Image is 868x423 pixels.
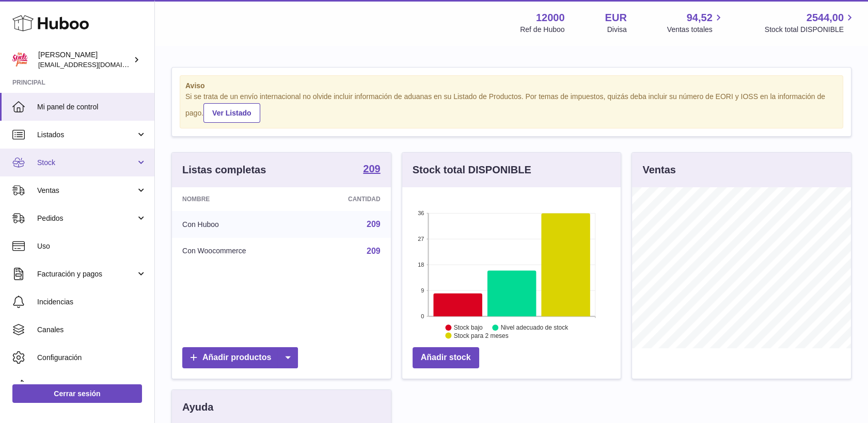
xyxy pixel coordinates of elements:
span: 94,52 [687,11,713,25]
h3: Listas completas [182,163,266,177]
td: Con Woocommerce [172,238,306,265]
span: Canales [37,325,147,335]
strong: EUR [605,11,627,25]
text: 18 [418,262,424,268]
td: Con Huboo [172,211,306,238]
span: Configuración [37,353,147,363]
th: Nombre [172,187,306,211]
span: 2544,00 [807,11,844,25]
span: Ventas totales [667,25,724,35]
span: Incidencias [37,297,147,307]
strong: Aviso [185,81,838,91]
a: Añadir productos [182,347,298,368]
a: 209 [367,247,381,255]
text: 9 [421,287,424,294]
h3: Ventas [642,163,675,177]
a: 94,52 Ventas totales [667,11,724,35]
img: mar@ensuelofirme.com [12,52,28,68]
strong: 209 [363,164,380,174]
span: Ventas [37,186,136,196]
strong: 12000 [536,11,565,25]
a: Añadir stock [413,347,479,368]
span: Devoluciones [37,381,147,391]
span: Uso [37,241,147,251]
a: 2544,00 Stock total DISPONIBLE [765,11,856,35]
th: Cantidad [306,187,390,211]
span: Stock [37,158,136,168]
span: [EMAIL_ADDRESS][DOMAIN_NAME] [38,60,152,69]
text: Nivel adecuado de stock [501,324,569,331]
div: Si se trata de un envío internacional no olvide incluir información de aduanas en su Listado de P... [185,92,838,123]
span: Mi panel de control [37,102,147,112]
a: 209 [367,220,381,229]
text: 0 [421,313,424,319]
span: Pedidos [37,214,136,223]
div: Ref de Huboo [520,25,564,35]
text: 27 [418,236,424,242]
span: Listados [37,130,136,140]
a: Cerrar sesión [12,384,142,403]
text: Stock bajo [454,324,483,331]
a: Ver Listado [203,103,260,123]
span: Facturación y pagos [37,269,136,279]
h3: Ayuda [182,400,213,414]
div: [PERSON_NAME] [38,50,131,70]
a: 209 [363,164,380,176]
div: Divisa [607,25,627,35]
h3: Stock total DISPONIBLE [413,163,531,177]
text: 36 [418,210,424,216]
span: Stock total DISPONIBLE [765,25,856,35]
text: Stock para 2 meses [454,332,509,339]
